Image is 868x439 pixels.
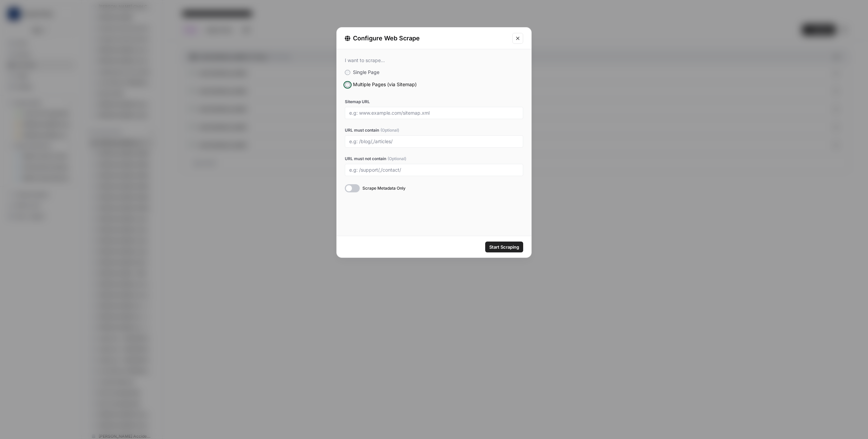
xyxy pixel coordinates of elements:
[345,82,350,87] input: Multiple Pages (via Sitemap)
[345,34,508,43] div: Configure Web Scrape
[353,81,417,87] span: Multiple Pages (via Sitemap)
[345,99,523,105] label: Sitemap URL
[349,110,519,116] input: e.g: www.example.com/sitemap.xml
[353,69,379,75] span: Single Page
[362,185,406,191] span: Scrape Metadata Only
[489,244,519,250] span: Start Scraping
[388,156,406,162] span: (Optional)
[345,156,523,162] label: URL must not contain
[345,70,350,75] input: Single Page
[380,127,399,133] span: (Optional)
[345,57,523,63] div: I want to scrape...
[345,127,523,133] label: URL must contain
[485,242,523,252] button: Start Scraping
[349,167,519,173] input: e.g: /support/,/contact/
[349,138,519,145] input: e.g: /blog/,/articles/
[512,33,523,44] button: Close modal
